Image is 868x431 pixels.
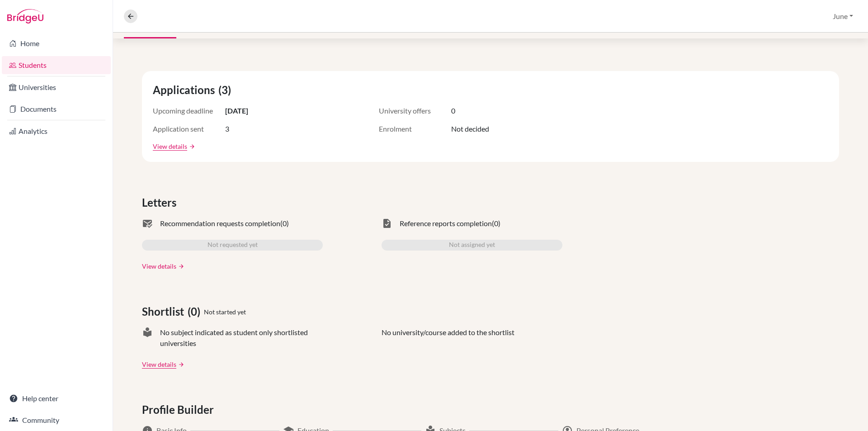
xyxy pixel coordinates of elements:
p: No university/course added to the shortlist [382,327,514,349]
span: Not started yet [204,307,246,317]
a: View details [153,142,187,151]
span: (0) [280,218,289,229]
span: 0 [451,105,455,116]
a: arrow_forward [176,361,184,368]
span: Shortlist [142,303,188,320]
span: 3 [225,123,229,134]
span: Profile Builder [142,402,217,418]
span: No subject indicated as student only shortlisted universities [160,327,323,349]
span: (0) [188,303,204,320]
a: arrow_forward [187,143,195,150]
span: mark_email_read [142,218,153,229]
span: Not requested yet [208,240,258,251]
a: Documents [2,100,111,118]
span: Enrolment [379,123,451,134]
span: (3) [218,82,235,98]
span: (0) [492,218,500,229]
a: Home [2,34,111,52]
span: Not assigned yet [449,240,495,251]
a: Universities [2,78,111,96]
a: Help center [2,389,111,407]
span: Letters [142,194,180,211]
span: Not decided [451,123,489,134]
a: View details [142,360,176,369]
button: June [829,8,857,25]
span: Reference reports completion [400,218,492,229]
a: View details [142,261,176,271]
span: Upcoming deadline [153,105,225,116]
span: task [382,218,392,229]
span: Applications [153,82,218,98]
span: local_library [142,327,153,349]
a: Students [2,56,111,74]
a: Analytics [2,122,111,140]
span: [DATE] [225,105,248,116]
a: Community [2,411,111,429]
img: Bridge-U [7,9,43,24]
span: Application sent [153,123,225,134]
a: arrow_forward [176,263,184,270]
span: University offers [379,105,451,116]
span: Recommendation requests completion [160,218,280,229]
